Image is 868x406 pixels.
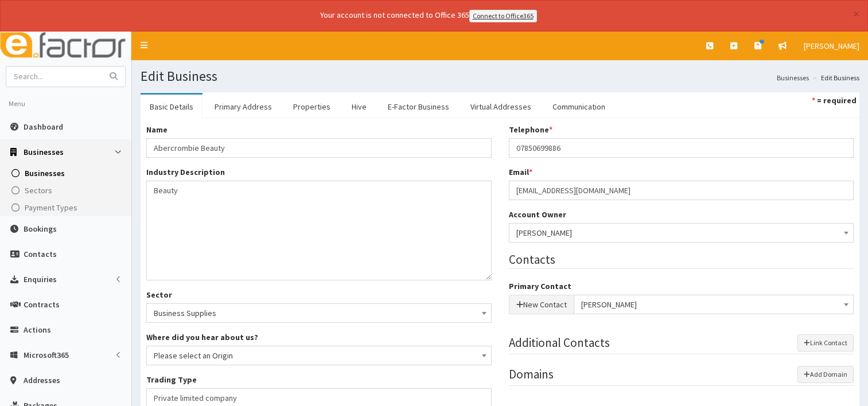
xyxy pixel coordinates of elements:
[461,95,540,119] a: Virtual Addresses
[154,348,484,364] span: Please select an Origin
[25,202,77,213] span: Payment Types
[24,325,51,335] span: Actions
[24,274,57,284] span: Enquiries
[24,299,60,310] span: Contracts
[810,73,859,83] li: Edit Business
[146,181,492,280] textarea: Beauty
[3,199,131,216] a: Payment Types
[146,374,197,385] label: Trading Type
[141,69,859,84] h1: Edit Business
[509,295,574,314] button: New Contact
[205,95,281,119] a: Primary Address
[853,8,859,20] button: ×
[146,331,258,343] label: Where did you hear about us?
[797,366,854,383] button: Add Domain
[469,10,537,22] a: Connect to Office365
[509,209,566,220] label: Account Owner
[24,122,63,132] span: Dashboard
[146,303,492,323] span: Business Supplies
[574,295,854,314] span: Olivia Humphries
[3,182,131,199] a: Sectors
[3,165,131,182] a: Businesses
[795,32,868,60] a: [PERSON_NAME]
[25,185,52,196] span: Sectors
[146,289,172,300] label: Sector
[146,124,168,135] label: Name
[817,95,857,106] strong: = required
[146,346,492,365] span: Please select an Origin
[24,350,69,360] span: Microsoft365
[24,147,64,157] span: Businesses
[516,225,847,241] span: Jessica Carrington
[509,251,854,269] legend: Contacts
[777,73,809,83] a: Businesses
[284,95,340,119] a: Properties
[543,95,614,119] a: Communication
[93,9,764,22] div: Your account is not connected to Office 365
[509,223,854,243] span: Jessica Carrington
[509,280,571,292] label: Primary Contact
[342,95,376,119] a: Hive
[24,375,60,385] span: Addresses
[797,334,854,352] button: Link Contact
[509,166,532,178] label: Email
[146,166,225,178] label: Industry Description
[804,41,859,51] span: [PERSON_NAME]
[509,334,854,354] legend: Additional Contacts
[154,305,484,321] span: Business Supplies
[509,366,854,386] legend: Domains
[509,124,552,135] label: Telephone
[141,95,203,119] a: Basic Details
[24,224,57,234] span: Bookings
[581,296,847,313] span: Olivia Humphries
[24,249,57,259] span: Contacts
[25,168,65,178] span: Businesses
[6,67,103,87] input: Search...
[379,95,458,119] a: E-Factor Business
